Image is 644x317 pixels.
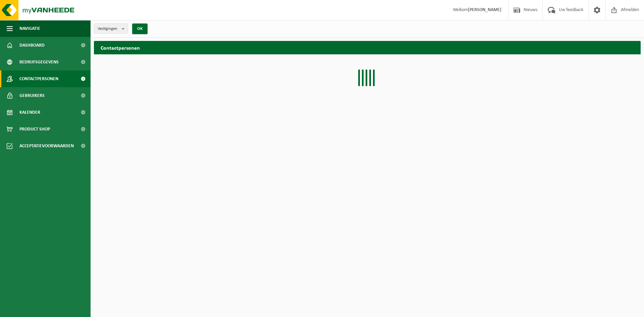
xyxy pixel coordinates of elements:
span: Bedrijfsgegevens [19,54,59,70]
button: OK [132,23,148,34]
strong: [PERSON_NAME] [468,7,501,12]
span: Contactpersonen [19,70,58,87]
button: Vestigingen [94,23,128,34]
span: Product Shop [19,121,50,138]
span: Kalender [19,104,40,121]
span: Dashboard [19,37,45,54]
span: Acceptatievoorwaarden [19,138,74,154]
span: Vestigingen [98,24,119,34]
h2: Contactpersonen [94,41,641,54]
span: Navigatie [19,20,40,37]
span: Gebruikers [19,87,45,104]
